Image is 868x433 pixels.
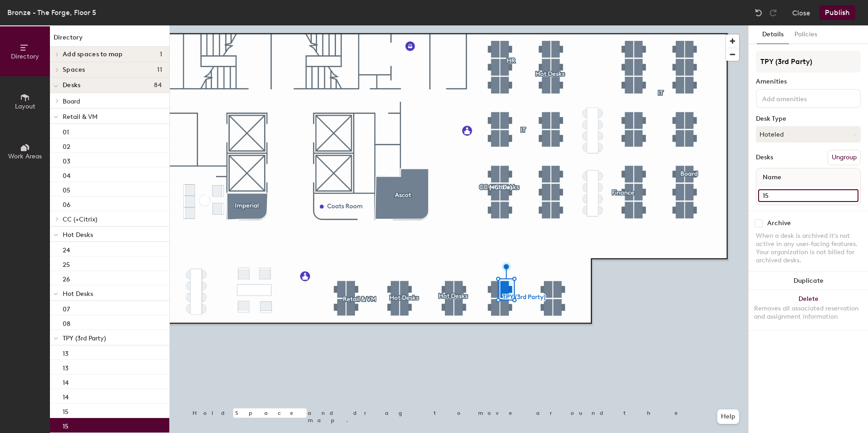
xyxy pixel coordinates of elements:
[63,51,123,58] span: Add spaces to map
[767,220,791,227] div: Archive
[749,272,868,290] button: Duplicate
[7,7,96,18] div: Bronze - The Forge, Floor 5
[756,154,773,161] div: Desks
[63,140,70,151] p: 02
[754,8,763,17] img: Undo
[756,126,861,143] button: Hoteled
[63,290,93,298] span: Hot Desks
[15,103,35,110] span: Layout
[157,66,162,74] span: 11
[758,169,786,186] span: Name
[63,155,70,165] p: 03
[63,169,70,180] p: 04
[63,362,69,372] p: 13
[8,153,42,160] span: Work Areas
[756,115,861,123] div: Desk Type
[11,53,39,60] span: Directory
[769,8,778,17] img: Redo
[756,78,861,85] div: Amenities
[789,25,823,44] button: Policies
[63,98,80,105] span: Board
[754,305,863,321] div: Removes all associated reservation and assignment information
[154,82,162,89] span: 84
[63,66,85,74] span: Spaces
[63,347,69,358] p: 13
[50,33,169,47] h1: Directory
[63,405,69,416] p: 15
[760,93,842,103] input: Add amenities
[63,113,98,121] span: Retail & VM
[63,317,70,328] p: 08
[63,391,69,401] p: 14
[63,273,70,283] p: 26
[63,231,93,239] span: Hot Desks
[717,409,739,424] button: Help
[63,303,70,313] p: 07
[63,335,106,342] span: TPY (3rd Party)
[63,244,70,254] p: 24
[63,184,70,194] p: 05
[63,376,69,387] p: 14
[792,5,810,20] button: Close
[63,216,97,223] span: CC (+Citrix)
[828,150,861,165] button: Ungroup
[749,290,868,330] button: DeleteRemoves all associated reservation and assignment information
[819,5,855,20] button: Publish
[63,198,70,209] p: 06
[63,258,70,269] p: 25
[758,189,858,202] input: Unnamed desk
[63,420,69,430] p: 15
[160,51,162,58] span: 1
[63,82,80,89] span: Desks
[757,25,789,44] button: Details
[756,232,861,265] div: When a desk is archived it's not active in any user-facing features. Your organization is not bil...
[63,126,69,136] p: 01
